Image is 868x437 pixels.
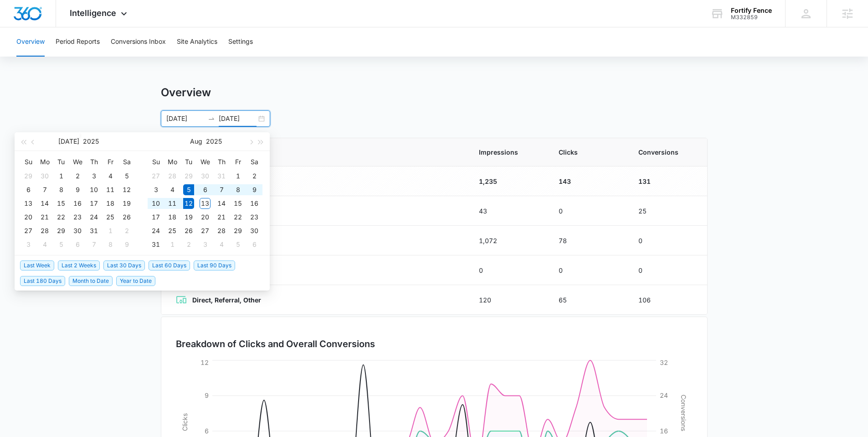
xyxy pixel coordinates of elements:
div: 21 [216,212,227,223]
td: 2025-07-30 [197,169,213,183]
div: 28 [216,225,227,236]
div: 20 [23,212,34,223]
td: 2025-08-16 [246,197,262,210]
th: Sa [246,155,262,169]
td: 2025-07-05 [118,169,135,183]
td: 2025-08-08 [102,238,118,251]
td: 2025-08-15 [230,197,246,210]
tspan: 24 [660,391,668,399]
div: 5 [232,239,243,250]
div: 1 [105,225,116,236]
td: 2025-08-13 [197,197,213,210]
tspan: 32 [660,359,668,366]
div: v 4.0.25 [26,15,45,22]
td: 2025-08-12 [180,197,197,210]
div: 28 [39,225,50,236]
button: Overview [16,27,45,57]
div: 2 [72,171,83,182]
button: [DATE] [58,132,79,151]
td: 2025-08-10 [148,197,164,210]
div: 2 [249,171,260,182]
td: 2025-08-26 [180,224,197,238]
td: 2025-08-18 [164,210,180,224]
div: 4 [216,239,227,250]
td: 2025-07-31 [86,224,102,238]
span: Last 90 Days [194,260,235,271]
td: 2025-07-18 [102,197,118,210]
td: 143 [548,166,627,196]
td: 2025-08-09 [246,183,262,197]
input: Start date [166,114,204,124]
tspan: 6 [205,427,209,435]
div: 2 [121,225,132,236]
td: 1,235 [468,166,548,196]
td: 2025-08-30 [246,224,262,238]
td: 1,072 [468,226,548,255]
span: Month to Date [69,276,113,286]
div: 12 [183,198,194,209]
img: tab_keywords_by_traffic_grey.svg [91,53,98,60]
td: 2025-08-21 [213,210,230,224]
td: 2025-07-16 [69,197,86,210]
span: Last 60 Days [149,260,190,271]
div: 5 [56,239,67,250]
button: 2025 [206,132,222,151]
th: Fr [102,155,118,169]
th: We [197,155,213,169]
div: 1 [56,171,67,182]
div: 9 [121,239,132,250]
td: 2025-07-04 [102,169,118,183]
div: 27 [200,225,211,236]
td: 2025-08-04 [164,183,180,197]
td: 2025-08-03 [148,183,164,197]
td: 2025-09-01 [164,238,180,251]
button: Aug [190,132,202,151]
th: We [69,155,86,169]
th: Tu [180,155,197,169]
td: 2025-07-09 [69,183,86,197]
td: 2025-08-31 [148,238,164,251]
td: 2025-08-07 [86,238,102,251]
td: 2025-07-26 [118,210,135,224]
td: 2025-07-29 [53,224,69,238]
tspan: 9 [205,391,209,399]
div: 13 [200,198,211,209]
div: 20 [200,212,211,223]
div: 10 [88,184,99,195]
div: 25 [105,212,116,223]
div: 24 [150,225,161,236]
div: 13 [23,198,34,209]
th: Fr [230,155,246,169]
td: 2025-07-14 [36,197,53,210]
td: 2025-09-03 [197,238,213,251]
div: 19 [183,212,194,223]
div: 7 [216,184,227,195]
td: 2025-08-06 [197,183,213,197]
td: 2025-09-04 [213,238,230,251]
td: 2025-08-23 [246,210,262,224]
div: 15 [56,198,67,209]
div: 7 [39,184,50,195]
td: 2025-08-01 [102,224,118,238]
td: 2025-09-02 [180,238,197,251]
div: 5 [183,184,194,195]
div: 7 [88,239,99,250]
div: 23 [72,212,83,223]
button: Conversions Inbox [111,27,166,57]
td: 0 [627,255,707,285]
span: Impressions [479,147,537,157]
div: 14 [39,198,50,209]
div: 3 [200,239,211,250]
img: tab_domain_overview_orange.svg [25,53,32,60]
th: Mo [164,155,180,169]
td: 0 [548,255,627,285]
strong: Direct, Referral, Other [192,296,261,304]
td: 2025-08-19 [180,210,197,224]
td: 0 [627,226,707,255]
td: 2025-07-12 [118,183,135,197]
td: 2025-07-10 [86,183,102,197]
div: 4 [167,184,178,195]
div: 29 [232,225,243,236]
td: 2025-07-30 [69,224,86,238]
div: 3 [150,184,161,195]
